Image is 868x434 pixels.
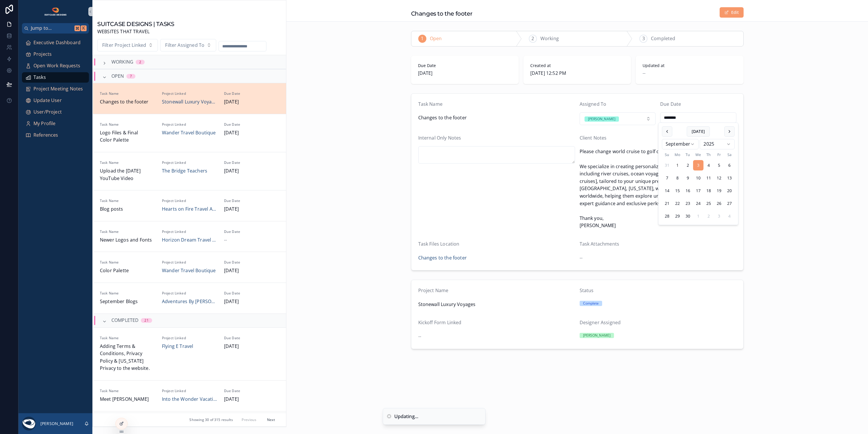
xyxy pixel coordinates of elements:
[139,60,141,64] div: 2
[430,35,442,42] span: Open
[418,135,461,141] span: Internal Only Notes
[144,318,148,323] div: 21
[100,91,155,96] span: Task Name
[162,167,207,175] span: The Bridge Teachers
[580,148,736,229] span: Please change world cruise to golf cruises We specialize in creating personalized luxury travel e...
[720,7,744,18] button: Edit
[162,205,217,213] a: Hearts on Fire Travel Adventures
[530,70,624,77] span: [DATE] 12:52 PM
[22,61,89,71] a: Open Work Requests
[40,421,73,426] p: [PERSON_NAME]
[22,38,89,48] a: Executive Dashboard
[97,39,158,52] button: Select Button
[100,267,155,275] span: Color Palette
[224,122,279,127] span: Due Date
[580,112,656,125] button: Select Button
[693,211,703,221] button: Wednesday, October 1st, 2025
[22,49,89,60] a: Projects
[418,319,462,326] span: Kickoff Form Linked
[22,72,89,83] a: Tasks
[33,85,83,93] span: Project Meeting Notes
[31,25,72,32] span: Jump to...
[224,298,279,305] span: [DATE]
[683,198,693,209] button: Tuesday, September 23rd, 2025
[687,126,710,137] button: [DATE]
[33,74,46,81] span: Tasks
[642,35,645,42] span: 3
[165,42,204,49] span: Filter Assigned To
[33,39,81,47] span: Executive Dashboard
[100,260,155,265] span: Task Name
[33,51,52,58] span: Projects
[418,70,512,77] span: [DATE]
[672,186,683,196] button: Monday, September 15th, 2025
[162,129,216,137] a: Wander Travel Boutique
[588,116,616,122] div: [PERSON_NAME]
[224,396,279,403] span: [DATE]
[703,152,714,158] th: Thursday
[100,389,155,393] span: Task Name
[22,107,89,117] a: User/Project
[411,10,473,18] h1: Changes to the footer
[93,152,286,190] a: Task NameUpload the [DATE] YouTube VideoProject LinkedThe Bridge TeachersDue Date[DATE]
[224,291,279,296] span: Due Date
[18,34,92,148] div: scrollable content
[100,229,155,234] span: Task Name
[418,254,467,262] a: Changes to the footer
[580,241,619,247] span: Task Attachments
[162,267,216,275] a: Wander Travel Boutique
[100,122,155,127] span: Task Name
[162,91,217,96] span: Project Linked
[162,336,217,340] span: Project Linked
[662,152,672,158] th: Sunday
[100,129,155,144] span: Logo Files & Final Color Palette
[224,236,227,244] span: --
[672,198,683,209] button: Monday, September 22nd, 2025
[93,380,286,411] a: Task NameMeet [PERSON_NAME]Project LinkedInto the Wonder VacationsDue Date[DATE]
[93,221,286,252] a: Task NameNewer Logos and FontsProject LinkedHorizon Dream Travel LLCDue Date--
[224,167,279,175] span: [DATE]
[693,173,703,183] button: Wednesday, September 10th, 2025
[714,173,724,183] button: Friday, September 12th, 2025
[418,101,443,107] span: Task Name
[662,173,672,183] button: Sunday, September 7th, 2025
[100,236,155,244] span: Newer Logos and Fonts
[224,199,279,203] span: Due Date
[224,260,279,265] span: Due Date
[22,95,89,106] a: Update User
[672,160,683,170] button: Today, Monday, September 1st, 2025
[100,167,155,182] span: Upload the [DATE] YouTube Video
[703,173,714,183] button: Thursday, September 11th, 2025
[100,343,155,372] span: Adding Terms & Conditions, Privacy Policy & [US_STATE] Privacy to the website.
[22,130,89,140] a: References
[224,389,279,393] span: Due Date
[224,229,279,234] span: Due Date
[683,152,693,158] th: Tuesday
[162,98,217,106] a: Stonewall Luxury Voyages
[224,98,279,106] span: [DATE]
[714,198,724,209] button: Friday, September 26th, 2025
[703,211,714,221] button: Thursday, October 2nd, 2025
[33,97,62,104] span: Update User
[724,198,735,209] button: Saturday, September 27th, 2025
[651,35,675,42] span: Completed
[263,415,279,424] button: Next
[97,28,174,36] span: WEBSITES THAT TRAVEL
[162,236,217,244] a: Horizon Dream Travel LLC
[662,211,672,221] button: Sunday, September 28th, 2025
[33,62,80,70] span: Open Work Requests
[693,152,703,158] th: Wednesday
[530,63,624,68] span: Created at
[162,343,193,350] a: Flying E Travel
[100,336,155,340] span: Task Name
[643,63,736,68] span: Updated at
[724,186,735,196] button: Saturday, September 20th, 2025
[672,152,683,158] th: Monday
[111,317,139,324] span: COMPLETED
[540,35,559,42] span: Working
[643,70,645,77] span: --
